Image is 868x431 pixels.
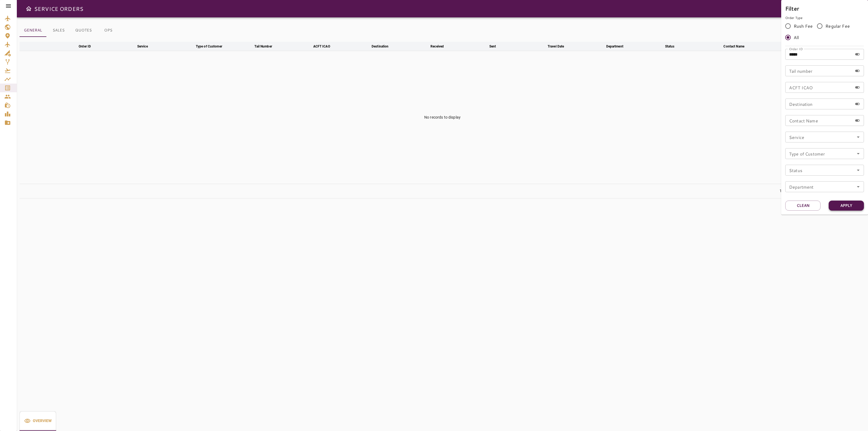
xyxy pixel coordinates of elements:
button: Open [854,133,862,141]
span: All [794,34,799,41]
button: Apply [829,201,864,211]
span: Rush Fee [794,23,813,29]
button: Open [854,183,862,191]
p: Order Type [785,15,864,20]
div: rushFeeOrder [785,20,864,43]
h6: Filter [785,4,864,13]
label: Order ID [789,46,803,51]
span: Regular Fee [825,23,850,29]
button: Clean [785,201,821,211]
button: Open [854,150,862,157]
button: Open [854,166,862,174]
